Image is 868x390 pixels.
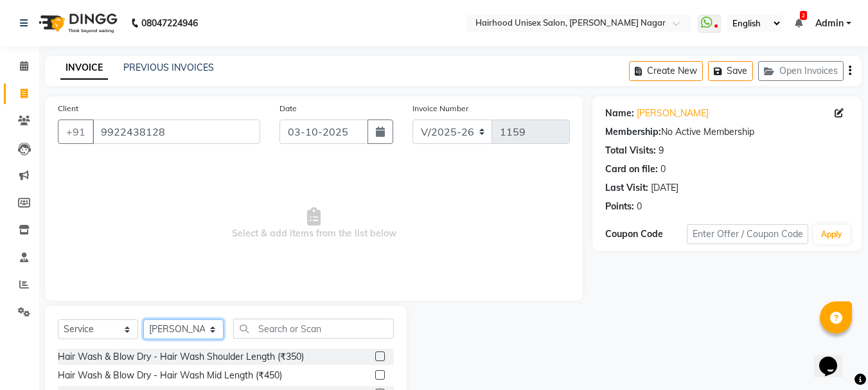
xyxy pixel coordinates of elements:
[687,224,808,244] input: Enter Offer / Coupon Code
[58,350,304,364] div: Hair Wash & Blow Dry - Hair Wash Shoulder Length (₹350)
[412,103,468,114] label: Invoice Number
[58,159,570,288] span: Select & add items from the list below
[93,120,260,144] input: Search by Name/Mobile/Email/Code
[605,181,648,195] div: Last Visit:
[233,319,394,339] input: Search or Scan
[813,225,850,244] button: Apply
[815,17,844,30] span: Admin
[800,11,807,20] span: 2
[58,103,78,114] label: Client
[605,125,849,139] div: No Active Membership
[141,5,198,41] b: 08047224946
[651,181,678,195] div: [DATE]
[60,57,108,80] a: INVOICE
[605,144,656,157] div: Total Visits:
[814,339,855,377] iframe: chat widget
[605,163,658,176] div: Card on file:
[58,120,94,144] button: +91
[33,5,121,41] img: logo
[629,61,703,81] button: Create New
[605,125,661,139] div: Membership:
[637,107,709,120] a: [PERSON_NAME]
[58,369,282,382] div: Hair Wash & Blow Dry - Hair Wash Mid Length (₹450)
[605,107,634,120] div: Name:
[660,163,666,176] div: 0
[758,61,844,81] button: Open Invoices
[605,227,686,241] div: Coupon Code
[279,103,297,114] label: Date
[637,200,642,213] div: 0
[708,61,753,81] button: Save
[659,144,664,157] div: 9
[605,200,634,213] div: Points:
[123,62,214,73] a: PREVIOUS INVOICES
[795,17,802,29] a: 2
